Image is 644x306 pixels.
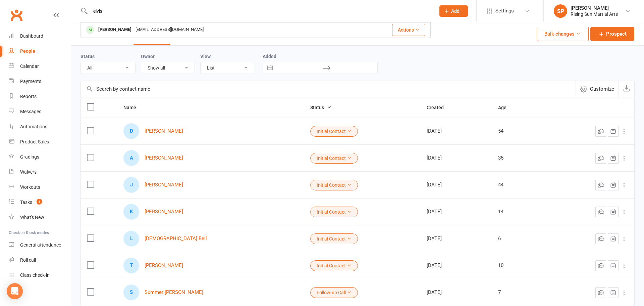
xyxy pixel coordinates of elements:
[145,209,183,215] a: [PERSON_NAME]
[8,7,25,24] a: Clubworx
[133,25,206,35] div: [EMAIL_ADDRESS][DOMAIN_NAME]
[498,103,514,112] button: Age
[576,81,619,97] button: Customize
[9,237,71,253] a: General attendance kiosk mode
[590,85,614,93] span: Customize
[9,119,71,134] a: Automations
[263,54,378,59] label: Added
[20,272,50,278] div: Class check-in
[427,103,451,112] button: Created
[498,182,540,188] div: 44
[9,29,71,44] a: Dashboard
[20,184,40,190] div: Workouts
[427,105,451,110] span: Created
[498,209,540,215] div: 14
[310,260,358,271] button: Initial Contact
[537,27,589,41] button: Bulk changes
[20,33,43,39] div: Dashboard
[310,180,358,190] button: Initial Contact
[145,182,183,188] a: [PERSON_NAME]
[498,105,514,110] span: Age
[571,11,618,17] div: Rising Sun Martial Arts
[498,236,540,242] div: 6
[310,287,358,298] button: Follow-up Call
[20,79,41,84] div: Payments
[37,199,42,205] span: 1
[590,27,634,41] a: Prospect
[392,24,425,36] button: Actions
[264,62,276,74] button: Interact with the calendar and add the check-in date for your trip.
[145,263,183,268] a: [PERSON_NAME]
[427,155,486,161] div: [DATE]
[427,236,486,242] div: [DATE]
[20,94,37,99] div: Reports
[9,134,71,149] a: Product Sales
[200,54,211,59] label: View
[20,139,49,144] div: Product Sales
[571,5,618,11] div: [PERSON_NAME]
[427,182,486,188] div: [DATE]
[123,177,139,193] div: John
[20,242,61,248] div: General attendance
[145,128,183,134] a: [PERSON_NAME]
[9,180,71,195] a: Workouts
[81,81,576,97] input: Search by contact name
[123,204,139,220] div: Kael
[123,231,139,247] div: Leviticus
[310,153,358,164] button: Initial Contact
[498,128,540,134] div: 54
[9,268,71,283] a: Class kiosk mode
[427,128,486,134] div: [DATE]
[495,3,514,18] span: Settings
[123,150,139,166] div: Adam
[20,169,37,175] div: Waivers
[96,25,133,35] div: [PERSON_NAME]
[427,209,486,215] div: [DATE]
[9,165,71,180] a: Waivers
[145,155,183,161] a: [PERSON_NAME]
[9,253,71,268] a: Roll call
[9,104,71,119] a: Messages
[310,105,331,110] span: Status
[310,233,358,244] button: Initial Contact
[427,290,486,295] div: [DATE]
[9,44,71,59] a: People
[498,155,540,161] div: 35
[9,59,71,74] a: Calendar
[123,105,144,110] span: Name
[20,48,35,54] div: People
[20,215,44,220] div: What's New
[20,154,39,160] div: Gradings
[123,285,139,300] div: Summer
[123,103,144,112] button: Name
[310,126,358,137] button: Initial Contact
[9,210,71,225] a: What's New
[439,5,468,17] button: Add
[145,290,203,295] a: Summer [PERSON_NAME]
[88,6,431,16] input: Search...
[9,149,71,165] a: Gradings
[20,200,32,205] div: Tasks
[9,195,71,210] a: Tasks 1
[123,123,139,139] div: Darryl
[9,74,71,89] a: Payments
[310,207,358,217] button: Initial Contact
[141,54,155,59] label: Owner
[20,124,47,129] div: Automations
[80,54,95,59] label: Status
[145,236,207,242] a: [DEMOGRAPHIC_DATA] Bell
[606,30,627,38] span: Prospect
[20,257,36,263] div: Roll call
[310,103,331,112] button: Status
[427,263,486,268] div: [DATE]
[7,283,23,299] div: Open Intercom Messenger
[20,109,41,114] div: Messages
[20,63,39,69] div: Calendar
[498,290,540,295] div: 7
[9,89,71,104] a: Reports
[451,8,460,14] span: Add
[498,263,540,268] div: 10
[123,258,139,273] div: Troy
[554,4,567,18] div: SP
